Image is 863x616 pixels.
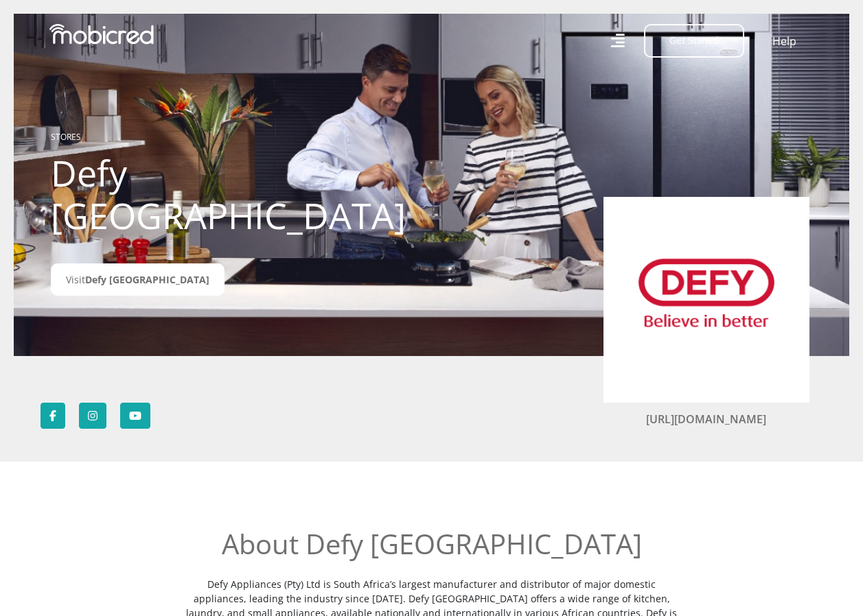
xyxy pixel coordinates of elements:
a: Subscribe to Defy South Africa on YouTube [120,403,150,429]
h2: About Defy [GEOGRAPHIC_DATA] [181,528,682,560]
img: Defy South Africa [624,217,789,382]
a: STORES [51,131,81,143]
a: Follow Defy South Africa on Instagram [79,403,106,429]
img: Mobicred [49,24,154,45]
a: VisitDefy [GEOGRAPHIC_DATA] [51,263,225,296]
a: Help [772,32,797,50]
a: [URL][DOMAIN_NAME] [646,412,766,427]
a: Follow Defy South Africa on Facebook [41,403,65,429]
button: Get Started [644,24,744,58]
span: Defy [GEOGRAPHIC_DATA] [85,273,209,286]
h1: Defy [GEOGRAPHIC_DATA] [51,152,356,237]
